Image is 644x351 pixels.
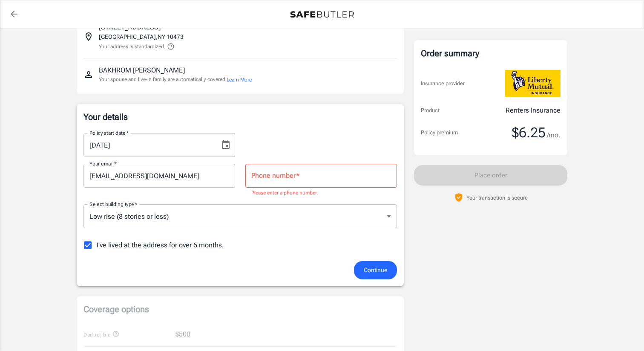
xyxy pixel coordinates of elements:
span: Continue [364,265,387,276]
input: Enter email [83,164,235,188]
p: Your spouse and live-in family are automatically covered. [99,75,252,84]
p: Policy premium [421,128,458,137]
input: MM/DD/YYYY [83,133,214,157]
img: Back to quotes [290,11,354,18]
label: Policy start date [89,129,129,136]
button: Choose date, selected date is Oct 16, 2025 [217,136,234,154]
span: I've lived at the address for over 6 months. [97,240,224,250]
p: Renters Insurance [506,105,561,116]
a: back to quotes [6,6,23,23]
span: $6.25 [512,124,546,141]
label: Select building type [89,200,137,208]
p: Your address is standardized. [99,43,165,50]
p: Your transaction is secure [466,194,528,202]
p: Insurance provider [421,79,465,88]
p: Your details [83,111,397,123]
img: Liberty Mutual [505,70,561,97]
button: Learn More [227,76,252,84]
span: /mo. [547,129,561,141]
label: Your email [89,160,117,167]
svg: Insured address [83,32,94,42]
svg: Insured person [83,70,94,80]
p: [GEOGRAPHIC_DATA] , NY 10473 [99,32,184,41]
p: Please enter a phone number. [251,189,391,197]
p: BAKHROM [PERSON_NAME] [99,65,185,75]
p: Product [421,106,440,115]
input: Enter number [245,164,397,188]
div: Low rise (8 stories or less) [83,204,397,228]
div: Order summary [421,47,561,60]
button: Continue [354,261,397,279]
